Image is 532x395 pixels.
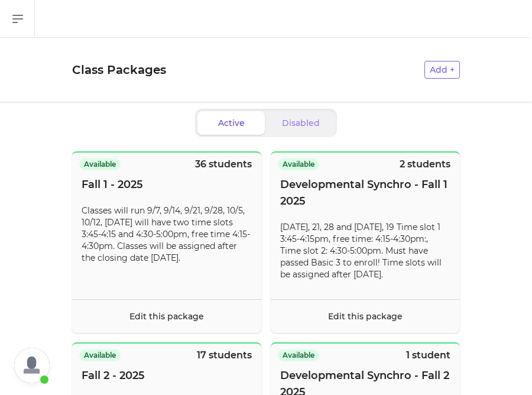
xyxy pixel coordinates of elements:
[129,311,204,322] a: Edit this package
[82,205,252,264] p: Classes will run 9/7, 9/14, 9/21, 9/28, 10/5, 10/12, [DATE] will have two time slots 3:45-4:15 an...
[271,151,460,333] button: Available2 studentsDevelopmental Synchro - Fall 1 2025[DATE], 21, 28 and [DATE], 19 Time slot 1 3...
[14,348,50,383] a: Open chat
[424,61,460,79] button: Add +
[195,157,252,171] p: 36 students
[406,348,450,362] p: 1 student
[278,158,319,170] span: Available
[82,367,145,384] span: Fall 2 - 2025
[197,348,252,362] p: 17 students
[79,158,121,170] span: Available
[72,151,261,333] button: Available36 studentsFall 1 - 2025Classes will run 9/7, 9/14, 9/21, 9/28, 10/5, 10/12, [DATE] will...
[328,311,403,322] a: Edit this package
[400,157,450,171] p: 2 students
[278,349,319,361] span: Available
[82,176,143,193] span: Fall 1 - 2025
[280,176,450,209] span: Developmental Synchro - Fall 1 2025
[197,111,265,135] button: Active
[267,111,335,135] button: Disabled
[280,221,450,280] p: [DATE], 21, 28 and [DATE], 19 Time slot 1 3:45-4:15pm, free time: 4:15-4:30pm:, Time slot 2: 4:30...
[79,349,121,361] span: Available
[72,38,424,102] h1: Class Packages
